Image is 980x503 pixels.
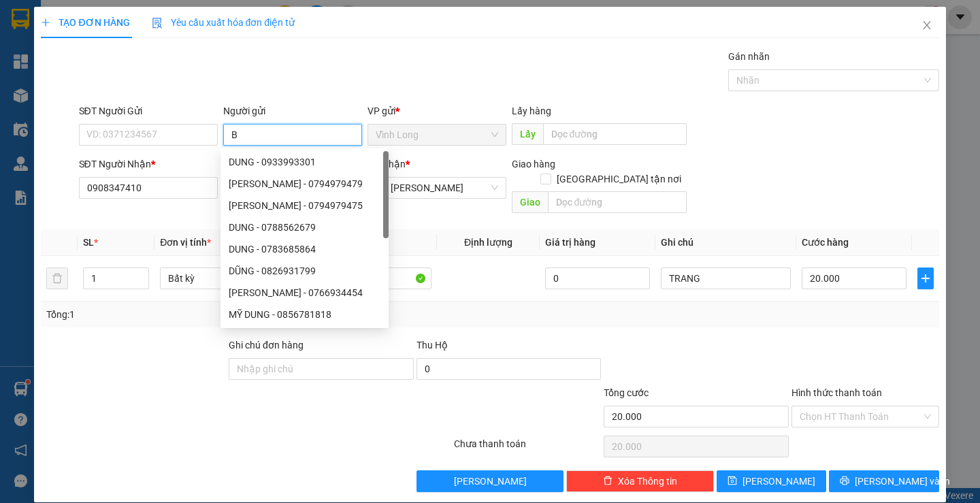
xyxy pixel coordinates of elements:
[604,387,649,398] span: Tổng cước
[79,157,218,172] div: SĐT Người Nhận
[229,242,380,257] div: DUNG - 0783685864
[791,387,882,398] label: Hình thức thanh toán
[229,358,414,380] input: Ghi chú đơn hàng
[464,237,512,248] span: Định lượng
[41,18,50,27] span: plus
[908,7,946,45] button: Close
[512,159,555,169] span: Giao hàng
[921,20,932,31] span: close
[46,267,68,289] button: delete
[12,12,79,44] div: Vĩnh Long
[655,229,796,256] th: Ghi chú
[548,191,687,213] input: Dọc đường
[918,273,933,284] span: plus
[512,123,543,145] span: Lấy
[220,195,389,216] div: PHƯƠNG DUNG - 0794979475
[566,470,714,492] button: deleteXóa Thông tin
[229,285,380,300] div: [PERSON_NAME] - 0766934454
[416,470,564,492] button: [PERSON_NAME]
[160,237,211,248] span: Đơn vị tính
[79,103,218,118] div: SĐT Người Gửi
[220,260,389,282] div: DŨNG - 0826931799
[46,307,379,322] div: Tổng: 1
[840,476,849,487] span: printer
[829,470,938,492] button: printer[PERSON_NAME] và In
[152,17,295,28] span: Yêu cầu xuất hóa đơn điện tử
[220,282,389,304] div: KHÁNH DUNG - 0766934454
[168,268,282,289] span: Bất kỳ
[618,474,677,489] span: Xóa Thông tin
[220,173,389,195] div: PHƯƠNG DUNG - 0794979479
[88,12,197,44] div: TP. [PERSON_NAME]
[376,125,498,145] span: Vĩnh Long
[220,304,389,325] div: MỸ DUNG - 0856781818
[88,44,197,61] div: DUNG
[229,155,380,169] div: DUNG - 0933993301
[416,340,448,351] span: Thu Hộ
[603,476,612,487] span: delete
[83,237,94,248] span: SL
[512,191,548,213] span: Giao
[453,436,603,460] div: Chưa thanh toán
[545,237,595,248] span: Giá trị hàng
[454,474,527,489] span: [PERSON_NAME]
[742,474,815,489] span: [PERSON_NAME]
[229,176,380,191] div: [PERSON_NAME] - 0794979479
[220,151,389,173] div: DUNG - 0933993301
[12,13,33,27] span: Gửi:
[41,17,129,28] span: TẠO ĐƠN HÀNG
[229,220,380,235] div: DUNG - 0788562679
[229,307,380,322] div: MỸ DUNG - 0856781818
[152,18,163,29] img: icon
[229,340,304,351] label: Ghi chú đơn hàng
[223,103,362,118] div: Người gửi
[802,237,849,248] span: Cước hàng
[88,13,121,27] span: Nhận:
[855,474,950,489] span: [PERSON_NAME] và In
[661,267,791,289] input: Ghi Chú
[88,61,197,80] div: 0938028438
[220,216,389,238] div: DUNG - 0788562679
[917,267,934,289] button: plus
[551,172,687,186] span: [GEOGRAPHIC_DATA] tận nơi
[12,44,79,110] div: BÁN LẺ KHÔNG GIAO HÓA ĐƠN
[220,238,389,260] div: DUNG - 0783685864
[229,198,380,213] div: [PERSON_NAME] - 0794979475
[543,123,687,145] input: Dọc đường
[728,51,770,62] label: Gán nhãn
[728,476,737,487] span: save
[512,106,551,116] span: Lấy hàng
[229,263,380,278] div: DŨNG - 0826931799
[367,103,506,118] div: VP gửi
[717,470,826,492] button: save[PERSON_NAME]
[545,267,650,289] input: 0
[376,178,498,198] span: TP. Hồ Chí Minh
